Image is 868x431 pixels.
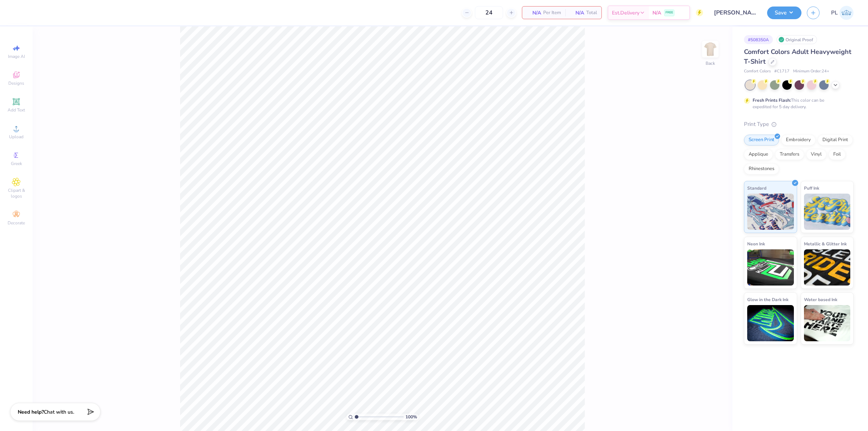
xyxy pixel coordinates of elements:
span: Add Text [8,107,25,113]
div: Transfers [775,149,804,160]
div: This color can be expedited for 5 day delivery. [753,97,842,110]
img: Water based Ink [804,305,851,341]
strong: Fresh Prints Flash: [753,97,791,103]
input: Untitled Design [709,5,762,20]
span: Metallic & Glitter Ink [804,240,847,248]
span: Image AI [8,54,25,59]
span: Comfort Colors Adult Heavyweight T-Shirt [744,47,851,66]
div: Print Type [744,120,854,128]
input: – – [475,6,503,19]
button: Save [767,7,801,19]
span: Clipart & logos [4,187,29,199]
img: Glow in the Dark Ink [747,305,794,341]
div: Vinyl [806,149,826,160]
span: Minimum Order: 24 + [793,68,829,75]
img: Pamela Lois Reyes [839,6,854,20]
span: 100 % [405,414,417,420]
div: Digital Print [818,135,853,145]
div: Screen Print [744,135,779,145]
span: Total [586,9,597,17]
div: Back [706,60,715,67]
span: Designs [8,80,24,86]
span: Comfort Colors [744,68,771,75]
img: Metallic & Glitter Ink [804,249,851,286]
img: Standard [747,194,794,230]
div: Original Proof [776,35,817,44]
span: N/A [570,9,584,17]
span: Greek [11,161,22,166]
span: Neon Ink [747,240,765,248]
span: N/A [527,9,541,17]
span: N/A [652,9,661,17]
span: Est. Delivery [612,9,639,17]
span: Glow in the Dark Ink [747,296,788,303]
div: Applique [744,149,773,160]
img: Neon Ink [747,249,794,286]
span: PL [831,9,838,17]
img: Back [703,42,718,56]
span: # C1717 [774,68,790,75]
div: Embroidery [781,135,816,145]
span: Puff Ink [804,184,819,192]
span: Upload [9,134,24,140]
span: Water based Ink [804,296,837,303]
span: FREE [665,10,673,15]
span: Chat with us. [44,409,74,415]
div: # 508350A [744,35,773,44]
span: Standard [747,184,766,192]
strong: Need help? [18,409,44,415]
span: Per Item [543,9,561,17]
span: Decorate [8,220,25,226]
div: Foil [829,149,846,160]
a: PL [831,6,854,20]
img: Puff Ink [804,194,851,230]
div: Rhinestones [744,164,779,174]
